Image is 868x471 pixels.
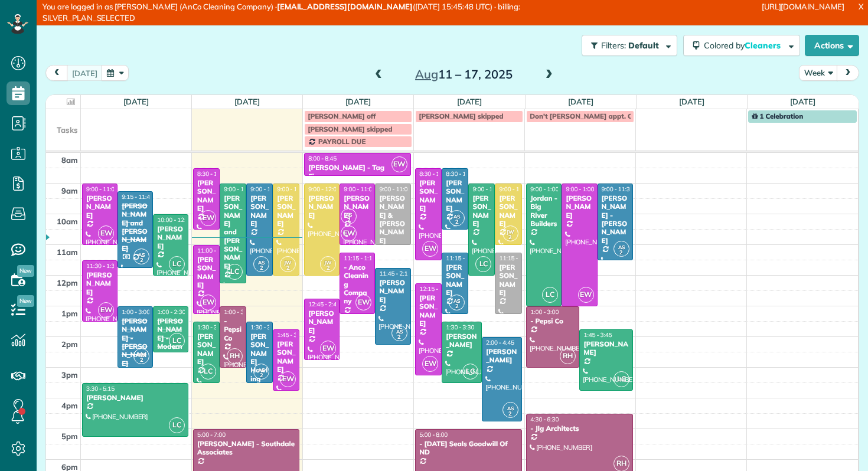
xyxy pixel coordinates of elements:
span: Cleaners [745,40,782,51]
button: next [837,65,859,81]
div: [PERSON_NAME] [156,225,185,250]
span: 9:00 - 11:00 [499,185,531,193]
span: 11:15 - 1:15 [499,254,531,262]
span: JW [284,259,292,266]
div: [PERSON_NAME] [445,332,478,349]
span: EW [422,241,438,257]
span: EW [355,295,371,310]
span: LC [169,333,185,349]
span: 11:30 - 1:30 [86,262,118,270]
small: 2 [449,301,464,312]
button: Filters: Default [582,35,677,56]
span: 10am [57,217,78,226]
a: [DATE] [457,97,482,106]
h2: 11 – 17, 2025 [390,68,537,81]
button: Week [799,65,838,81]
span: 8:00 - 8:45 [308,155,337,162]
span: [PERSON_NAME] off [308,112,376,120]
div: - Pepsi Co [530,317,576,325]
div: - Pepsi Co [223,317,243,342]
div: [PERSON_NAME] [485,348,518,365]
span: 9:00 - 12:00 [277,185,309,193]
span: LC [542,287,558,303]
span: AS [258,259,265,266]
span: RH [560,348,576,364]
div: [PERSON_NAME] [197,332,216,367]
span: 12:15 - 3:15 [419,285,451,293]
span: 9:00 - 1:00 [566,185,594,193]
a: [DATE] [568,97,593,106]
button: Colored byCleaners [683,35,800,56]
span: JW [507,228,514,235]
span: LC [200,364,216,380]
span: AS [618,244,625,250]
div: [PERSON_NAME] - Modern Eyes [156,317,185,359]
div: [PERSON_NAME] [308,309,336,335]
small: 2 [392,332,407,343]
span: AS [138,351,145,358]
span: Don't [PERSON_NAME] appt. Company coming [530,112,684,120]
div: [PERSON_NAME] [308,194,336,220]
div: [PERSON_NAME] [419,294,438,328]
span: Colored by [704,40,785,51]
span: 1:45 - 3:45 [583,331,612,339]
span: 3pm [61,370,78,380]
span: 9:00 - 11:00 [379,185,411,193]
span: EW [200,210,216,226]
div: [PERSON_NAME] and [PERSON_NAME] [223,194,243,270]
span: [PERSON_NAME] skipped [419,112,503,120]
span: AS [258,367,265,373]
span: 1:30 - 3:30 [197,323,226,331]
a: [DATE] [345,97,371,106]
span: Aug [415,67,438,81]
a: [DATE] [790,97,815,106]
span: 1:00 - 3:00 [224,308,252,316]
span: 11:15 - 1:15 [344,254,376,262]
div: [PERSON_NAME] - Southdale Associates [197,440,296,457]
span: EW [98,302,114,318]
div: [PERSON_NAME] [197,179,216,213]
small: 2 [503,232,518,243]
div: - [DATE] Seals Goodwill Of ND [419,440,518,457]
small: 2 [254,370,269,381]
div: [PERSON_NAME] - Tag Firearms [308,163,407,181]
small: 2 [321,263,335,274]
div: [PERSON_NAME] [378,279,407,304]
div: - Anco Cleaning Company [343,263,371,306]
div: [PERSON_NAME] [276,340,296,374]
span: 10:00 - 12:00 [157,216,192,224]
div: [PERSON_NAME] [86,194,114,220]
span: 9:00 - 12:15 [224,185,256,193]
span: LC [462,364,478,380]
div: [PERSON_NAME] and [PERSON_NAME] [121,202,149,253]
span: AS [453,213,460,220]
span: AS [453,297,460,304]
a: Filters: Default [576,35,677,56]
div: [PERSON_NAME] [419,179,438,213]
span: New [17,295,34,307]
small: 2 [254,263,269,274]
div: [PERSON_NAME] [445,263,465,297]
small: 2 [614,247,629,259]
span: 1:00 - 2:30 [157,308,185,316]
span: AS [396,328,403,335]
div: [PERSON_NAME] [343,194,371,220]
span: Default [628,40,660,51]
span: 9:15 - 11:45 [122,193,154,201]
span: 12pm [57,278,78,287]
span: 8:30 - 10:30 [446,170,478,178]
small: 2 [134,255,149,266]
span: 1 Celebration [752,112,803,120]
span: AS [507,405,514,411]
span: 9:00 - 11:00 [86,185,118,193]
span: 1pm [61,309,78,318]
span: JW [324,259,332,266]
span: EW [578,287,594,303]
span: RH [227,348,243,364]
span: 1:45 - 3:45 [277,331,305,339]
span: 3:30 - 5:15 [86,385,115,392]
div: [PERSON_NAME] [276,194,296,228]
span: 11:45 - 2:15 [379,270,411,277]
span: 9:00 - 1:00 [530,185,559,193]
span: 5:00 - 8:00 [419,431,448,439]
